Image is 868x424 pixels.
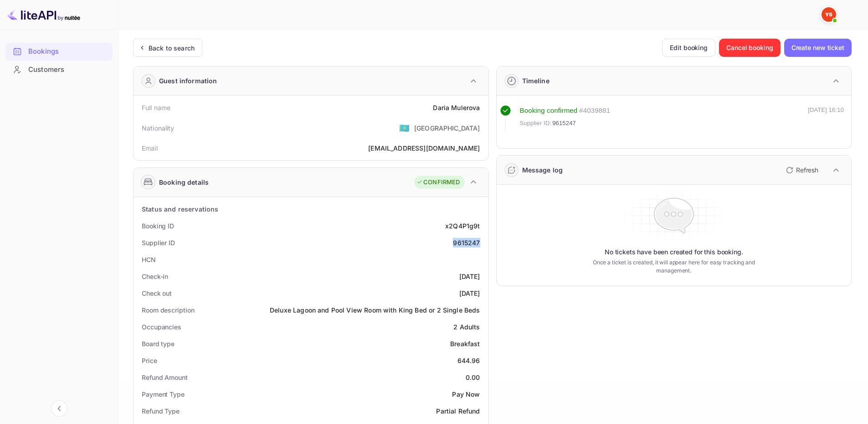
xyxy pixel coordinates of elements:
div: Check out [142,288,172,298]
div: Timeline [522,76,550,86]
div: CONFIRMED [416,178,460,187]
div: Bookings [28,46,108,57]
div: 0.00 [466,373,480,382]
div: # 4039881 [579,106,610,116]
div: x2Q4P1g9t [445,221,480,231]
div: Bookings [5,43,113,61]
div: Room description [142,305,194,315]
div: Deluxe Lagoon and Pool View Room with King Bed or 2 Single Beds [270,305,480,315]
div: Guest information [159,76,217,86]
div: Back to search [149,43,195,53]
button: Collapse navigation [51,400,67,417]
div: Occupancies [142,322,181,332]
p: Refresh [796,165,818,175]
div: Email [142,143,158,153]
div: [DATE] 16:10 [808,106,844,132]
p: Once a ticket is created, it will appear here for easy tracking and management. [578,258,769,275]
div: Booking ID [142,221,174,231]
div: Check-in [142,272,168,281]
div: Price [142,356,157,365]
div: Daria Mulerova [433,103,480,112]
div: Pay Now [452,389,480,399]
div: Board type [142,339,175,348]
div: [GEOGRAPHIC_DATA] [414,123,480,133]
div: Breakfast [450,339,480,348]
div: Booking confirmed [520,106,578,116]
a: Bookings [5,43,113,60]
span: Supplier ID: [520,119,552,128]
button: Cancel booking [719,39,781,57]
div: [EMAIL_ADDRESS][DOMAIN_NAME] [368,143,480,153]
img: LiteAPI logo [7,7,80,22]
button: Edit booking [662,39,715,57]
div: HCN [142,255,156,264]
div: 2 Adults [453,322,480,332]
a: Customers [5,61,113,78]
div: Refund Type [142,406,180,416]
button: Create new ticket [784,39,852,57]
div: Booking details [159,177,209,187]
div: Customers [5,61,113,79]
div: [DATE] [459,288,480,298]
div: Message log [522,165,563,175]
span: United States [399,120,410,136]
div: Status and reservations [142,204,218,214]
div: 644.96 [457,356,480,365]
span: 9615247 [552,119,576,128]
p: No tickets have been created for this booking. [605,247,743,257]
img: Yandex Support [822,7,836,22]
div: Partial Refund [436,406,480,416]
div: Supplier ID [142,238,175,247]
div: Payment Type [142,389,185,399]
div: 9615247 [453,238,480,247]
div: Full name [142,103,170,112]
button: Refresh [781,163,822,177]
div: Customers [28,65,108,75]
div: Refund Amount [142,373,188,382]
div: Nationality [142,123,175,133]
div: [DATE] [459,272,480,281]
